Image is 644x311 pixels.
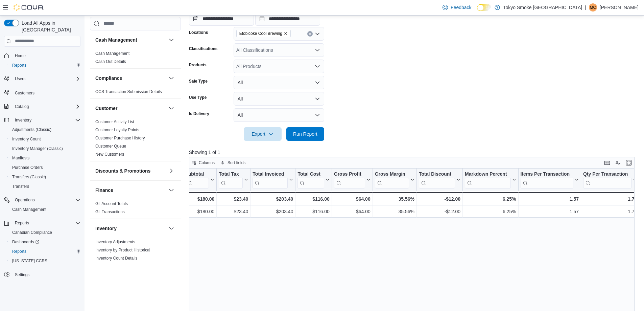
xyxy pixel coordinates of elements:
span: Sort fields [228,160,245,165]
span: Etobicoke Cool Brewing [239,30,282,37]
a: Inventory Manager (Classic) [9,145,66,153]
span: Cash Management [12,207,46,212]
a: Customer Loyalty Points [95,128,139,132]
a: Manifests [9,154,32,162]
a: Inventory Count Details [95,256,138,261]
div: Items Per Transaction [520,171,573,178]
button: Transfers [7,182,83,191]
span: Purchase Orders [12,165,43,170]
div: 1.57 [520,195,579,203]
h3: Inventory [95,225,117,232]
div: -$12.00 [419,207,460,216]
h3: Cash Management [95,37,137,43]
a: Feedback [440,1,474,14]
div: Gross Profit [334,171,365,178]
span: Inventory Manager (Classic) [12,146,63,151]
span: Transfers [12,184,29,189]
span: Cash Management [95,51,129,56]
span: Dark Mode [477,11,477,12]
button: Items Per Transaction [520,171,579,188]
span: MC [590,3,596,12]
button: Inventory [12,116,34,124]
span: Inventory Count Details [95,256,138,261]
button: Customer [167,104,175,112]
div: $116.00 [297,207,329,216]
span: Catalog [15,104,29,109]
div: Gross Margin [375,171,409,178]
span: Dashboards [12,239,39,245]
h3: Discounts & Promotions [95,168,150,174]
span: Manifests [9,154,80,162]
div: $180.00 [185,207,214,216]
span: Settings [15,272,29,277]
label: Use Type [189,95,207,100]
button: Purchase Orders [7,163,83,172]
div: $180.00 [185,195,214,203]
div: Total Cost [297,171,324,188]
button: Cash Management [7,205,83,214]
button: Catalog [12,103,31,111]
button: Columns [189,159,217,167]
input: Press the down key to open a popover containing a calendar. [189,12,254,26]
p: Showing 1 of 1 [189,149,639,156]
span: Users [15,76,25,82]
a: Inventory Adjustments [95,240,135,244]
button: Inventory [95,225,166,232]
span: Reports [9,61,80,69]
span: Operations [15,197,35,203]
span: Inventory On Hand by Package [95,264,152,269]
button: Reports [7,247,83,256]
span: Columns [199,160,215,165]
div: $64.00 [334,195,371,203]
span: Transfers (Classic) [9,173,80,181]
button: Discounts & Promotions [167,167,175,175]
span: Inventory by Product Historical [95,247,150,253]
div: Total Cost [297,171,324,178]
span: Cash Out Details [95,59,126,64]
div: $23.40 [219,207,248,216]
span: Catalog [12,103,80,111]
span: OCS Transaction Submission Details [95,89,162,94]
label: Classifications [189,46,218,51]
span: Operations [12,196,80,204]
button: Home [1,51,83,61]
div: 1.71 [583,207,637,216]
input: Press the down key to open a popover containing a calendar. [255,12,320,26]
button: Total Discount [419,171,460,188]
button: Settings [1,270,83,280]
button: Compliance [95,75,166,82]
span: Reports [12,63,26,68]
a: Customer Activity List [95,119,134,124]
div: Total Discount [419,171,455,178]
a: New Customers [95,152,124,157]
div: Qty Per Transaction [583,171,631,178]
button: Gross Margin [375,171,414,188]
span: Customers [15,90,34,96]
button: Remove Etobicoke Cool Brewing from selection in this group [284,31,288,36]
button: All [234,108,324,122]
span: [US_STATE] CCRS [12,258,47,264]
span: Load All Apps in [GEOGRAPHIC_DATA] [19,20,80,33]
div: $23.40 [219,195,248,203]
div: $203.40 [253,207,293,216]
button: Users [12,75,28,83]
a: Canadian Compliance [9,228,55,237]
div: Qty Per Transaction [583,171,631,188]
span: Transfers (Classic) [12,174,46,180]
span: New Customers [95,152,124,157]
span: Manifests [12,155,29,161]
button: Compliance [167,74,175,82]
a: OCS Transaction Submission Details [95,89,162,94]
label: Is Delivery [189,111,209,116]
div: Markdown Percent [465,171,510,188]
span: Customer Activity List [95,119,134,125]
a: [US_STATE] CCRS [9,257,50,265]
span: Customer Loyalty Points [95,127,139,133]
button: Total Tax [219,171,248,188]
p: | [585,3,586,12]
button: Inventory Manager (Classic) [7,144,83,153]
span: Inventory [15,117,31,123]
span: Inventory Count [9,135,80,143]
div: 6.25% [465,207,516,216]
button: Manifests [7,153,83,163]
